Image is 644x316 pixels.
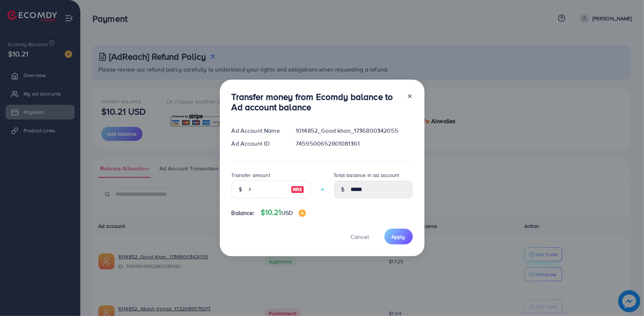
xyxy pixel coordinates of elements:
div: Ad Account Name [226,126,290,135]
span: Cancel [351,233,369,241]
span: Apply [392,233,405,240]
button: Cancel [342,229,379,244]
h3: Transfer money from Ecomdy balance to Ad account balance [232,91,401,113]
span: Balance: [232,209,255,217]
div: 7459500652801081361 [290,139,418,148]
button: Apply [384,229,413,244]
img: image [299,209,306,217]
div: 1014852_Good khan_1736800342055 [290,126,418,135]
div: Ad Account ID [226,139,290,148]
label: Transfer amount [232,171,270,179]
img: image [291,185,304,194]
label: Total balance in ad account [334,171,400,179]
h4: $10.21 [261,208,306,217]
span: USD [281,209,293,217]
